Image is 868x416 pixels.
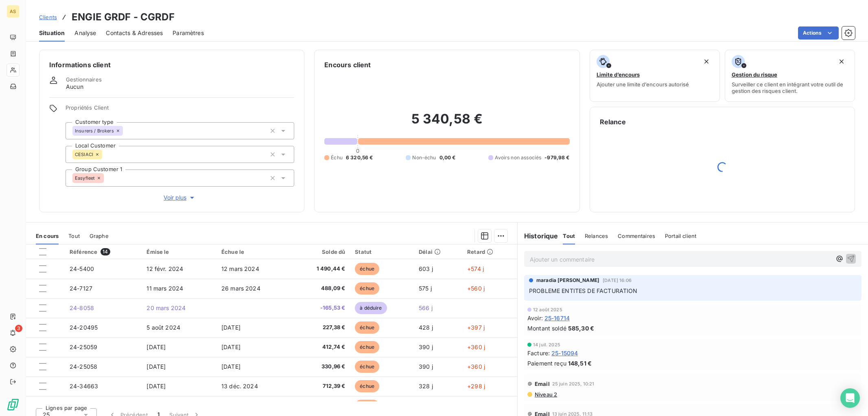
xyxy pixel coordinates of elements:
span: Avoirs non associés [495,154,541,161]
span: 1 490,44 € [296,265,345,273]
span: 25-15094 [551,349,578,357]
span: 330,96 € [296,363,345,371]
span: -979,98 € [544,154,569,161]
h3: ENGIE GRDF - CGRDF [72,10,175,24]
span: Email [535,381,550,387]
input: Ajouter une valeur [123,127,129,134]
span: 24-20495 [70,324,98,331]
span: Limite d’encours [597,71,640,78]
span: 12 août 2025 [533,307,562,312]
span: [DATE] [146,363,166,370]
div: Référence [70,248,137,255]
span: échue [355,263,379,275]
input: Ajouter une valeur [102,151,109,158]
span: Facture : [527,349,550,357]
div: Statut [355,249,409,255]
span: 24-8058 [70,304,94,311]
span: Tout [68,233,80,239]
span: 24-25059 [70,343,97,350]
h6: Historique [518,231,558,241]
span: [DATE] [221,363,241,370]
span: Easyfleet [75,176,95,180]
span: Paramètres [173,29,204,37]
span: [DATE] 16:06 [603,278,632,283]
span: échue [355,380,379,392]
button: Limite d’encoursAjouter une limite d’encours autorisé [590,50,720,102]
input: Ajouter une valeur [104,174,110,182]
span: 390 j [419,343,433,350]
span: 25 juin 2025, 10:21 [552,381,595,386]
span: Gestion du risque [732,71,777,78]
span: -165,53 € [296,304,345,312]
span: échue [355,400,379,412]
span: 603 j [419,265,433,272]
span: 566 j [419,304,433,311]
span: 13 déc. 2024 [221,383,258,390]
span: 488,09 € [296,284,345,293]
span: Commentaires [618,233,655,239]
span: 11 mars 2024 [146,285,183,292]
span: 24-34663 [70,383,98,390]
span: Insurers / Brokers [75,128,114,133]
span: Clients [39,14,57,20]
span: Avoir : [527,314,543,322]
div: Échue le [221,249,286,255]
span: 3 [15,325,22,332]
span: 24-25058 [70,363,97,370]
span: PROBLEME ENTITES DE FACTURATION [529,287,638,294]
span: 25-16714 [544,314,570,322]
span: 24-5400 [70,265,94,272]
div: Délai [419,249,457,255]
span: 12 févr. 2024 [146,265,183,272]
span: Tout [563,233,575,239]
div: Solde dû [296,249,345,255]
span: Contacts & Adresses [106,29,163,37]
span: Niveau 2 [534,391,557,398]
div: AS [7,5,20,18]
h6: Informations client [49,60,294,70]
span: échue [355,361,379,373]
span: +560 j [467,285,485,292]
span: Graphe [90,233,109,239]
span: Non-échu [412,154,436,161]
span: échue [355,341,379,353]
span: 712,39 € [296,382,345,390]
a: Clients [39,13,57,21]
span: à déduire [355,302,387,314]
span: Situation [39,29,65,37]
button: Gestion du risqueSurveiller ce client en intégrant votre outil de gestion des risques client. [725,50,855,102]
span: 14 [101,248,110,255]
div: Retard [467,249,512,255]
span: +298 j [467,383,485,390]
span: Montant soldé [527,324,566,332]
span: 148,51 € [568,359,592,368]
span: [DATE] [221,343,241,350]
span: 227,38 € [296,324,345,332]
span: Portail client [665,233,696,239]
span: 14 juil. 2025 [533,342,560,347]
span: +360 j [467,343,485,350]
span: [DATE] [221,324,241,331]
span: 328 j [419,383,433,390]
span: En cours [36,233,59,239]
span: 5 août 2024 [146,324,180,331]
h2: 5 340,58 € [324,111,569,135]
div: Émise le [146,249,212,255]
span: Propriétés Client [66,104,294,116]
span: échue [355,282,379,295]
span: échue [355,321,379,334]
span: 412,74 € [296,343,345,351]
span: +574 j [467,265,484,272]
span: +397 j [467,324,485,331]
span: +360 j [467,363,485,370]
button: Actions [798,26,839,40]
span: 585,30 € [568,324,594,332]
span: Voir plus [164,194,196,202]
span: 6 320,56 € [346,154,373,161]
div: Open Intercom Messenger [840,388,860,408]
span: Paiement reçu [527,359,566,368]
span: 428 j [419,324,433,331]
span: [DATE] [146,343,166,350]
span: 12 mars 2024 [221,265,259,272]
img: Logo LeanPay [7,398,20,411]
